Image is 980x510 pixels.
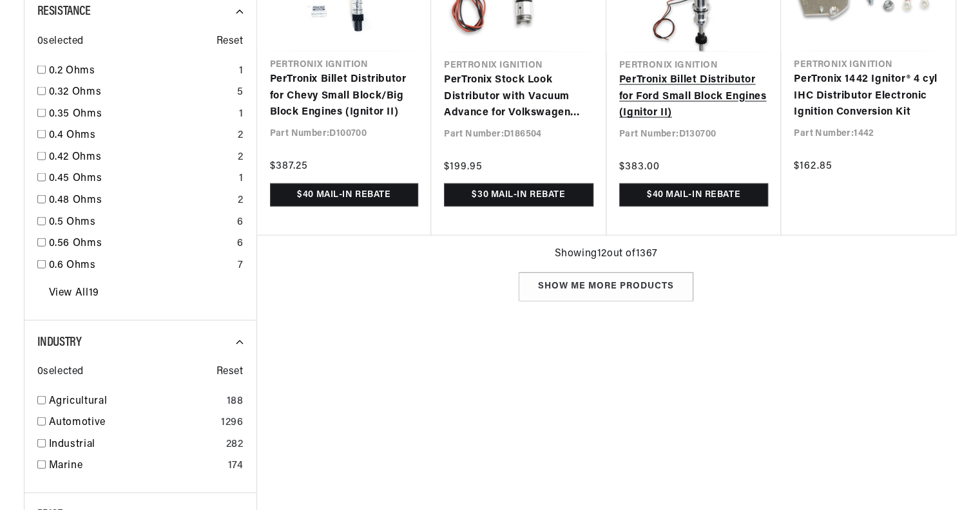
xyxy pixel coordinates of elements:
a: 0.45 Ohms [49,171,234,187]
div: 282 [226,437,244,453]
div: 1 [239,63,244,80]
div: 2 [238,127,244,144]
a: 0.32 Ohms [49,84,232,101]
div: 5 [237,84,244,101]
div: 2 [238,149,244,166]
span: Reset [216,33,244,50]
a: 0.2 Ohms [49,63,234,80]
div: 1 [239,171,244,187]
span: Industry [37,336,82,349]
a: Agricultural [49,393,222,410]
div: 1 [239,106,244,123]
a: PerTronix 1442 Ignitor® 4 cyl IHC Distributor Electronic Ignition Conversion Kit [794,71,943,121]
a: Marine [49,458,223,475]
a: View All 19 [49,285,99,302]
span: Resistance [37,5,91,18]
span: Showing 12 out of 1367 [554,246,657,263]
a: 0.4 Ohms [49,127,233,144]
a: PerTronix Billet Distributor for Ford Small Block Engines (Ignitor II) [619,72,769,122]
div: 7 [238,258,244,274]
div: 174 [228,458,244,475]
a: 0.35 Ohms [49,106,234,123]
a: PerTronix Stock Look Distributor with Vacuum Advance for Volkswagen Type 1 Engines [444,72,593,122]
span: 0 selected [37,364,84,381]
div: 6 [237,236,244,252]
a: Industrial [49,437,221,453]
span: 0 selected [37,33,84,50]
div: 188 [227,393,244,410]
span: Reset [216,364,244,381]
div: 2 [238,193,244,209]
div: Show me more products [519,272,693,301]
a: 0.56 Ohms [49,236,232,252]
a: 0.48 Ohms [49,193,233,209]
a: 0.42 Ohms [49,149,233,166]
a: 0.6 Ohms [49,258,233,274]
a: PerTronix Billet Distributor for Chevy Small Block/Big Block Engines (Ignitor II) [270,71,419,121]
div: 6 [237,214,244,231]
a: Automotive [49,415,216,431]
div: 1296 [221,415,244,431]
a: 0.5 Ohms [49,214,232,231]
